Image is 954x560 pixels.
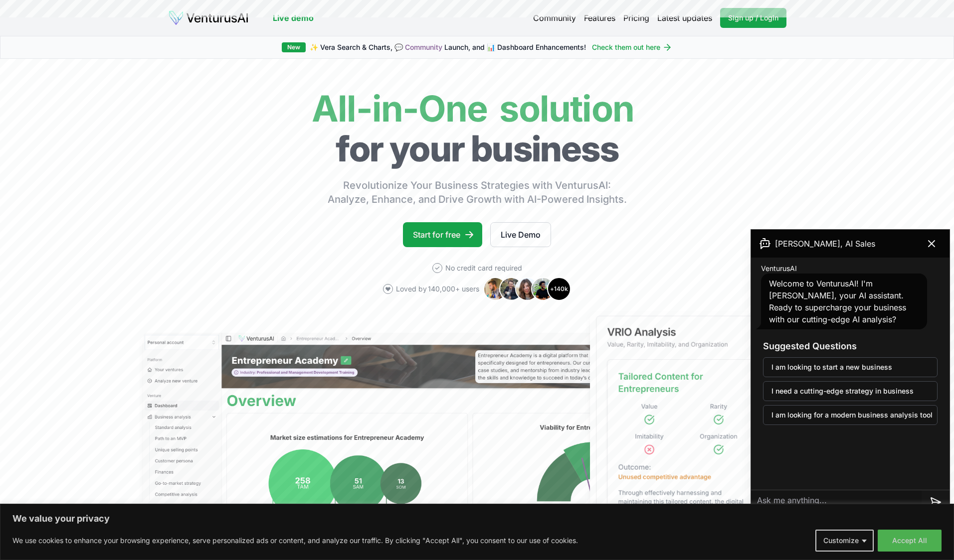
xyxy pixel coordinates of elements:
[515,277,539,301] img: Avatar 3
[168,10,249,26] img: logo
[531,277,555,301] img: Avatar 4
[763,357,938,377] button: I am looking to start a new business
[403,222,482,247] a: Start for free
[769,279,906,324] span: Welcome to VenturusAI! I'm [PERSON_NAME], your AI assistant. Ready to supercharge your business w...
[878,530,942,552] button: Accept All
[623,12,649,24] a: Pricing
[483,277,507,301] img: Avatar 1
[584,12,615,24] a: Features
[12,535,578,547] p: We use cookies to enhance your browsing experience, serve personalized ads or content, and analyz...
[720,8,786,28] a: Sign up / Login
[763,381,938,401] button: I need a cutting-edge strategy in business
[815,530,874,552] button: Customize
[592,42,672,52] a: Check them out here
[763,339,938,353] h3: Suggested Questions
[310,42,586,52] span: ✨ Vera Search & Charts, 💬 Launch, and 📊 Dashboard Enhancements!
[761,264,797,274] span: VenturusAI
[728,13,778,23] span: Sign up / Login
[533,12,576,24] a: Community
[273,12,314,24] a: Live demo
[499,277,523,301] img: Avatar 2
[775,238,875,250] span: [PERSON_NAME], AI Sales
[657,12,712,24] a: Latest updates
[490,222,551,247] a: Live Demo
[12,513,942,525] p: We value your privacy
[282,42,306,52] div: New
[405,43,442,51] a: Community
[763,405,938,425] button: I am looking for a modern business analysis tool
